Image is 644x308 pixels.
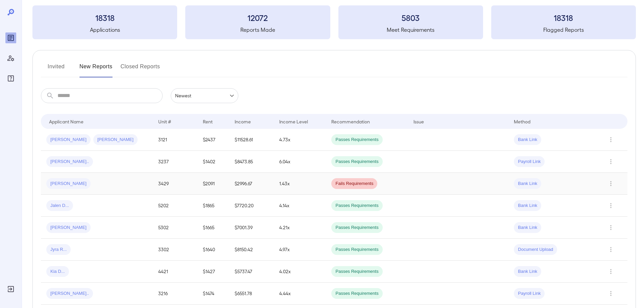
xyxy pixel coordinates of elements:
span: [PERSON_NAME].. [46,290,93,297]
span: Passes Requirements [331,137,382,143]
div: Rent [203,117,214,125]
span: Passes Requirements [331,224,382,231]
h5: Flagged Reports [491,26,636,34]
td: $2437 [197,129,229,151]
div: Recommendation [331,117,370,125]
td: 3216 [153,283,197,305]
span: Bank Link [514,203,541,209]
button: Row Actions [605,200,616,211]
h3: 18318 [32,12,177,23]
div: Method [514,117,530,125]
td: $1427 [197,261,229,283]
h3: 18318 [491,12,636,23]
td: $1665 [197,217,229,239]
td: 1.43x [274,173,326,195]
div: Log Out [5,284,16,294]
td: 3302 [153,239,197,261]
span: [PERSON_NAME] [93,137,138,143]
h5: Reports Made [185,26,330,34]
td: 4421 [153,261,197,283]
td: 4.14x [274,195,326,217]
td: $1865 [197,195,229,217]
span: Jyra R... [46,246,71,253]
td: 3121 [153,129,197,151]
span: [PERSON_NAME].. [46,159,93,165]
td: 4.44x [274,283,326,305]
div: Applicant Name [49,117,84,125]
span: Passes Requirements [331,290,382,297]
td: 4.21x [274,217,326,239]
td: $2091 [197,173,229,195]
td: $5737.47 [229,261,274,283]
span: Passes Requirements [331,203,382,209]
span: Bank Link [514,268,541,275]
h5: Meet Requirements [338,26,483,34]
button: Row Actions [605,288,616,299]
td: 6.04x [274,151,326,173]
span: Bank Link [514,224,541,231]
span: Passes Requirements [331,159,382,165]
button: Row Actions [605,178,616,189]
td: 3237 [153,151,197,173]
span: Passes Requirements [331,268,382,275]
button: Row Actions [605,222,616,233]
summary: 18318Applications12072Reports Made5803Meet Requirements18318Flagged Reports [32,5,636,39]
span: Payroll Link [514,159,545,165]
h5: Applications [32,26,177,34]
td: $11528.61 [229,129,274,151]
td: $2996.67 [229,173,274,195]
span: Jalen D... [46,203,73,209]
td: $8150.42 [229,239,274,261]
span: Passes Requirements [331,246,382,253]
span: [PERSON_NAME] [46,181,91,187]
div: Reports [5,32,16,43]
div: Unit # [158,117,171,125]
span: Bank Link [514,137,541,143]
td: 4.97x [274,239,326,261]
td: $8473.85 [229,151,274,173]
button: Row Actions [605,156,616,167]
div: Issue [413,117,424,125]
button: Row Actions [605,266,616,277]
span: [PERSON_NAME] [46,137,91,143]
h3: 5803 [338,12,483,23]
span: Fails Requirements [331,181,377,187]
td: 4.02x [274,261,326,283]
td: 5202 [153,195,197,217]
button: New Reports [79,61,113,77]
td: $1640 [197,239,229,261]
div: FAQ [5,73,16,84]
td: 5302 [153,217,197,239]
button: Invited [41,61,71,77]
span: Bank Link [514,181,541,187]
td: $7001.39 [229,217,274,239]
td: $1474 [197,283,229,305]
td: $1402 [197,151,229,173]
div: Income [235,117,251,125]
span: Payroll Link [514,290,545,297]
button: Row Actions [605,244,616,255]
span: Kia D... [46,268,69,275]
button: Closed Reports [121,61,160,77]
div: Manage Users [5,53,16,64]
td: 4.73x [274,129,326,151]
span: [PERSON_NAME] [46,224,91,231]
td: $7720.20 [229,195,274,217]
h3: 12072 [185,12,330,23]
td: 3429 [153,173,197,195]
td: $6551.78 [229,283,274,305]
span: Document Upload [514,246,557,253]
div: Income Level [279,117,308,125]
div: Newest [171,88,238,103]
button: Row Actions [605,134,616,145]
